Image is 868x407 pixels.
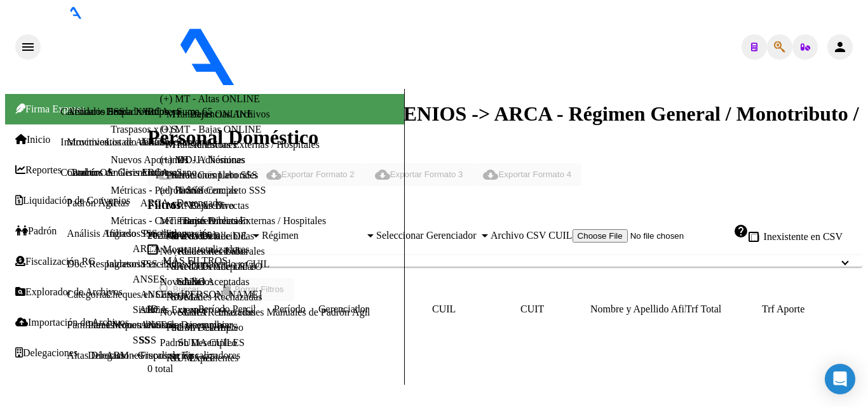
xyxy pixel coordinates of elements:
datatable-header-cell: Trf Total [686,301,762,317]
a: Explorador de Archivos [15,286,123,298]
mat-icon: help [733,224,749,239]
datatable-header-cell: Trf Aporte [762,301,838,317]
a: Importación de Archivos [15,317,129,328]
a: Cambios de Gerenciador [67,167,168,178]
span: Inexistente en CSV [764,231,843,243]
span: Trf Total [686,304,721,314]
a: ARCA [133,243,161,254]
span: Exportar Formato 3 [375,170,463,179]
datatable-header-cell: CUIL [432,301,502,317]
a: Novedades Aceptadas [166,261,256,272]
mat-icon: person [832,39,848,55]
a: Listado de Empresas [106,137,191,147]
mat-panel-title: MÁS FILTROS [163,255,832,267]
button: Exportar Formato 4 [473,163,581,186]
a: Delegaciones [88,350,142,361]
a: ANSES [133,274,165,284]
a: Deuda X Empresa [106,106,180,117]
a: Padrón [15,225,57,237]
a: ARCA [139,304,167,315]
a: Movimientos de Afiliados [67,137,173,147]
div: Open Intercom Messenger [825,364,855,394]
a: MT - Bajas ONLINE [166,109,253,120]
a: Análisis Afiliado [67,228,136,239]
span: Trf Aporte [762,304,804,314]
span: CUIL [432,304,456,314]
a: Planes [88,319,114,330]
a: Inserciones Manuales de Padrón Ágil [218,307,370,318]
a: Novedades Recibidas [166,230,254,242]
a: Fiscalización RG [15,256,96,267]
a: Análisis Empresa [106,167,177,178]
a: Padrón Desempleo [166,322,243,333]
input: Inexistente en CSV [751,234,759,242]
a: Actas [106,197,129,208]
span: LIQUIDACION DE CONVENIOS -> ARCA - Régimen General / Monotributo / Personal Doméstico [147,102,859,149]
span: Nombre y Apellido Afiliado [590,304,705,314]
a: Inicio [15,134,50,145]
a: MT - Adhesiones [166,139,237,150]
a: Padrón Completo SSS [166,170,257,181]
a: Ingresos Percibidos Prorrateado x CUIL [106,258,270,269]
button: Exportar Formato 3 [365,163,473,186]
a: Liquidación de Convenios [15,195,130,206]
a: Delegaciones [15,347,78,359]
h3: Filtros [147,198,863,212]
span: - roisa [342,77,370,88]
div: 0 total [147,363,863,375]
datatable-header-cell: Nombre y Apellido Afiliado [590,301,686,317]
mat-icon: menu [20,39,36,55]
span: Firma Express [15,103,85,114]
span: Archivo CSV CUIL [491,230,573,241]
mat-expansion-panel-header: MÁS FILTROS [147,255,863,267]
a: Ingresos Percibidos [106,228,186,239]
span: Seleccionar Gerenciador [376,230,479,241]
span: Exportar Formato 4 [483,170,571,179]
span: CUIT [520,304,544,314]
datatable-header-cell: CUIT [520,301,590,317]
a: Padrón Ágil [67,197,116,208]
mat-icon: cloud_download [483,167,498,182]
a: MT - Bajas Directas [166,200,249,211]
a: Reportes [15,164,62,176]
a: Afiliados Empadronados [67,106,168,117]
input: Archivo CSV CUIL [573,229,733,243]
img: Logo SAAS [41,19,342,86]
a: Novedades Rechazadas [166,291,262,303]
